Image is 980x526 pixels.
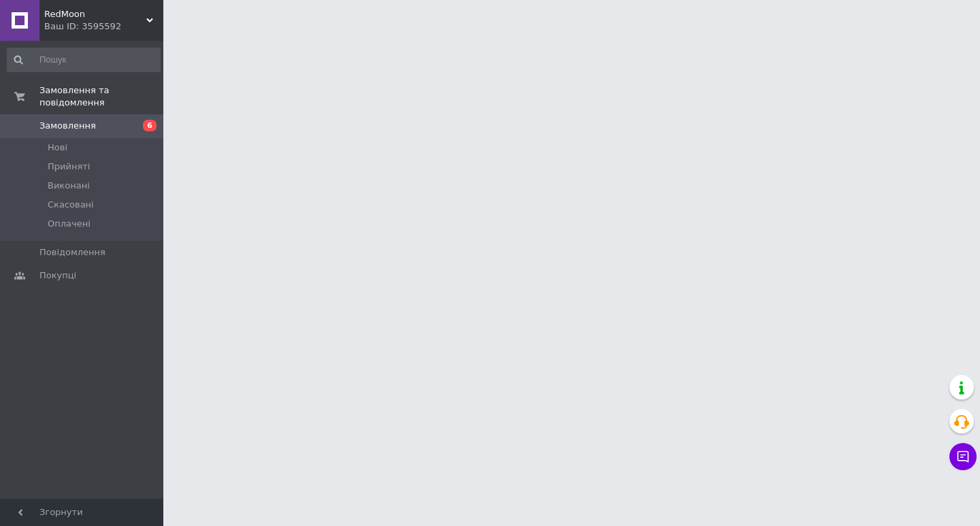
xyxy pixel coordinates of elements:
[48,161,90,173] span: Прийняті
[949,443,977,470] button: Чат з покупцем
[143,120,157,131] span: 6
[39,120,96,132] span: Замовлення
[44,8,146,20] span: RedMoon
[7,48,161,72] input: Пошук
[39,84,163,109] span: Замовлення та повідомлення
[39,269,76,282] span: Покупці
[39,246,105,259] span: Повідомлення
[48,142,67,154] span: Нові
[48,199,94,211] span: Скасовані
[48,180,90,192] span: Виконані
[48,218,91,230] span: Оплачені
[44,20,163,33] div: Ваш ID: 3595592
